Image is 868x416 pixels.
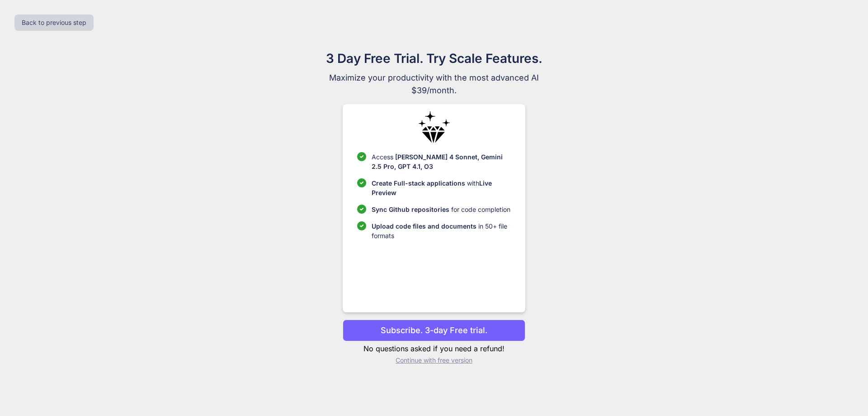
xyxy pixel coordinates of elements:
[372,152,510,171] p: Access
[372,221,510,240] p: in 50+ file formats
[372,206,449,213] span: Sync Github repositories
[282,72,586,84] span: Maximize your productivity with the most advanced AI
[357,178,366,187] img: checklist
[357,152,366,161] img: checklist
[372,153,503,170] span: [PERSON_NAME] 4 Sonnet, Gemini 2.5 Pro, GPT 4.1, O3
[381,324,487,336] p: Subscribe. 3-day Free trial.
[372,178,510,197] p: with
[372,222,476,230] span: Upload code files and documents
[372,179,467,187] span: Create Full-stack applications
[282,84,586,97] span: $39/month.
[343,356,525,365] p: Continue with free version
[372,205,510,214] p: for code completion
[282,49,586,68] h1: 3 Day Free Trial. Try Scale Features.
[14,14,94,31] button: Back to previous step
[343,320,525,341] button: Subscribe. 3-day Free trial.
[357,205,366,214] img: checklist
[357,221,366,230] img: checklist
[343,343,525,354] p: No questions asked if you need a refund!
